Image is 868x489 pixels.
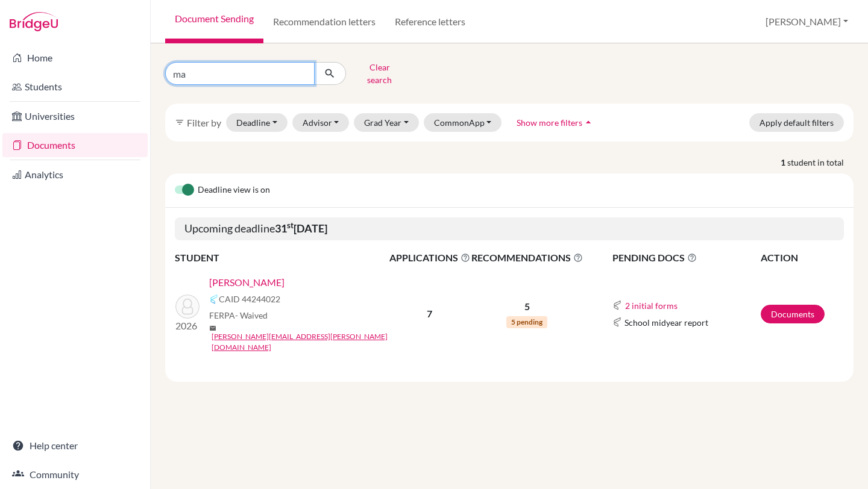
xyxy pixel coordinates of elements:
[749,113,844,132] button: Apply default filters
[761,305,825,323] a: Documents
[612,317,622,327] img: Common App logo
[175,217,844,240] h5: Upcoming deadline
[506,113,605,132] button: Show more filtersarrow_drop_up
[427,308,432,319] b: 7
[612,251,759,265] span: PENDING DOCS
[506,316,547,328] span: 5 pending
[175,117,184,127] i: filter_list
[354,113,419,132] button: Grad Year
[517,117,582,128] span: Show more filters
[175,319,200,333] p: 2026
[219,293,280,305] span: CAID 44244022
[209,325,216,332] span: mail
[471,299,583,314] p: 5
[275,222,327,235] b: 31 [DATE]
[2,163,148,187] a: Analytics
[165,62,315,85] input: Find student by name...
[624,316,708,329] span: School midyear report
[582,116,594,128] i: arrow_drop_up
[612,301,622,310] img: Common App logo
[235,310,268,320] span: - Waived
[2,133,148,157] a: Documents
[760,250,844,266] th: ACTION
[187,117,221,128] span: Filter by
[209,309,268,322] span: FERPA
[10,12,58,31] img: Bridge-U
[781,156,787,169] strong: 1
[226,113,288,132] button: Deadline
[292,113,350,132] button: Advisor
[624,299,678,313] button: 2 initial forms
[2,434,148,458] a: Help center
[2,75,148,99] a: Students
[198,183,270,198] span: Deadline view is on
[209,275,285,290] a: [PERSON_NAME]
[175,294,200,319] img: Rivera, Marcia
[175,250,389,266] th: STUDENT
[287,220,294,230] sup: st
[2,104,148,128] a: Universities
[389,251,470,265] span: APPLICATIONS
[787,156,854,169] span: student in total
[346,58,413,89] button: Clear search
[2,463,148,487] a: Community
[209,294,219,304] img: Common App logo
[212,331,397,353] a: [PERSON_NAME][EMAIL_ADDRESS][PERSON_NAME][DOMAIN_NAME]
[424,113,502,132] button: CommonApp
[760,10,854,33] button: [PERSON_NAME]
[2,46,148,70] a: Home
[471,251,583,265] span: RECOMMENDATIONS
